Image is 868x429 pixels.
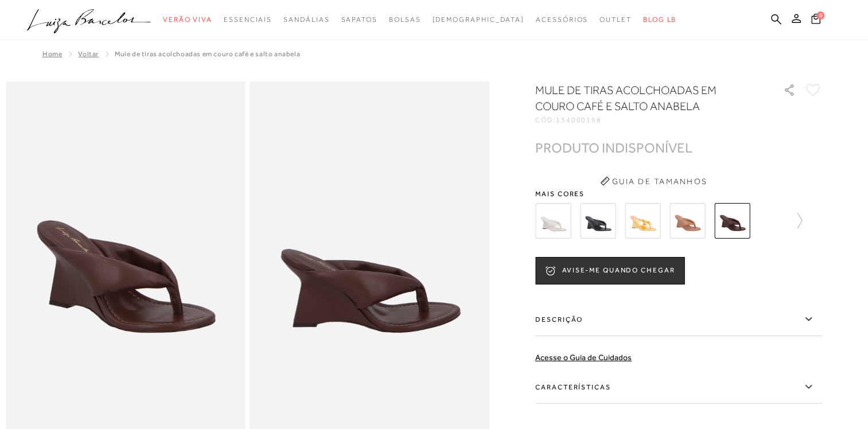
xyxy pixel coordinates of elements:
[556,116,602,124] span: 134000198
[78,50,99,58] a: Voltar
[536,15,588,24] span: Acessórios
[389,15,421,24] span: Bolsas
[535,203,571,239] img: MULE DE DEDO ANABELA EM COURO OFF WHITE
[535,142,692,154] div: PRODUTO INDISPONÍVEL
[600,15,632,24] span: Outlet
[643,15,676,24] span: BLOG LB
[808,13,824,28] button: 0
[625,203,660,239] img: MULE DE DEDO ANABELA EM METALIZADO DOURADO
[42,50,62,58] a: Home
[580,203,616,239] img: MULE DE DEDO ANABELA EM COURO PRETO
[115,50,300,58] span: MULE DE TIRAS ACOLCHOADAS EM COURO CAFÉ E SALTO ANABELA
[535,116,765,123] div: CÓD:
[816,11,824,19] span: 0
[535,353,632,362] a: Acesse o Guia de Cuidados
[600,9,632,30] a: noSubCategoriesText
[535,370,822,404] label: Características
[389,9,421,30] a: noSubCategoriesText
[536,9,588,30] a: noSubCategoriesText
[535,82,750,114] h1: MULE DE TIRAS ACOLCHOADAS EM COURO CAFÉ E SALTO ANABELA
[535,303,822,336] label: Descrição
[163,9,212,30] a: noSubCategoriesText
[714,203,750,239] img: MULE DE TIRAS ACOLCHOADAS EM COURO CAFÉ E SALTO ANABELA
[432,9,524,30] a: noSubCategoriesText
[224,9,272,30] a: noSubCategoriesText
[670,203,705,239] img: MULE DE TIRAS ACOLCHOADAS EM COURO BEGE BLUSH E SALTO ANABELA
[341,15,377,24] span: Sapatos
[643,9,676,30] a: BLOG LB
[535,190,822,197] span: Mais cores
[341,9,377,30] a: noSubCategoriesText
[163,15,212,24] span: Verão Viva
[224,15,272,24] span: Essenciais
[432,15,524,24] span: [DEMOGRAPHIC_DATA]
[283,15,329,24] span: Sandálias
[283,9,329,30] a: noSubCategoriesText
[596,172,711,190] button: Guia de Tamanhos
[535,257,684,284] button: AVISE-ME QUANDO CHEGAR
